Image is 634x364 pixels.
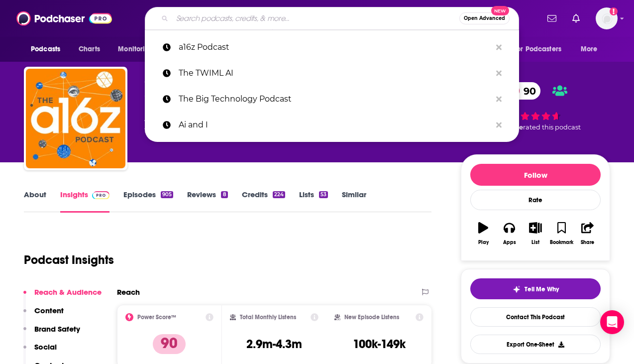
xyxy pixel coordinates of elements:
a: a16z Podcast [145,34,519,60]
button: Content [23,306,64,324]
a: Credits224 [242,190,285,213]
a: Show notifications dropdown [568,10,584,27]
h2: Total Monthly Listens [240,314,296,321]
button: tell me why sparkleTell Me Why [470,278,601,299]
span: New [491,6,509,15]
span: Podcasts [31,42,60,56]
button: List [523,216,548,251]
button: open menu [507,40,576,59]
span: Logged in as charlottestone [596,7,618,29]
h1: Podcast Insights [24,252,114,267]
a: Charts [72,40,106,59]
div: Apps [503,240,516,245]
a: InsightsPodchaser Pro [60,190,109,213]
button: Share [575,216,601,251]
a: Contact This Podcast [470,307,601,327]
div: 8 [221,191,227,198]
div: Play [478,240,489,245]
img: a16z Podcast [26,69,125,168]
span: Open Advanced [464,16,505,21]
span: Tell Me Why [525,285,559,293]
p: The TWIML AI [179,60,491,86]
a: Ai and I [145,112,519,138]
p: Ai and I [179,112,491,138]
p: 90 [153,334,186,354]
div: 90 21 peoplerated this podcast [461,76,610,137]
button: open menu [574,40,610,59]
div: Share [581,240,594,245]
span: Charts [79,42,100,56]
button: Follow [470,164,601,186]
a: Reviews8 [187,190,227,213]
p: Social [34,342,57,352]
div: Rate [470,190,601,210]
div: 905 [161,191,173,198]
span: For Podcasters [514,42,561,56]
span: Monitoring [118,42,153,56]
button: Brand Safety [23,324,80,343]
div: Search podcasts, credits, & more... [145,7,519,30]
h2: Power Score™ [137,314,176,321]
h2: New Episode Listens [344,314,399,321]
button: Bookmark [548,216,574,251]
button: Social [23,342,57,361]
button: Show profile menu [596,7,618,29]
a: Similar [342,190,366,213]
svg: Email not verified [610,7,618,15]
div: 224 [273,191,285,198]
button: Play [470,216,496,251]
p: a16z Podcast [179,34,491,60]
h2: Reach [117,287,140,297]
div: Bookmark [550,240,573,245]
h3: 100k-149k [353,337,406,352]
a: Lists53 [299,190,328,213]
span: rated this podcast [523,123,581,131]
a: 90 [504,82,541,100]
a: Show notifications dropdown [543,10,560,27]
p: The Big Technology Podcast [179,86,491,112]
button: Reach & Audience [23,287,102,306]
p: Content [34,306,64,315]
a: The Big Technology Podcast [145,86,519,112]
a: Episodes905 [123,190,173,213]
span: featuring [144,124,350,136]
div: 53 [319,191,328,198]
span: More [581,42,598,56]
div: Open Intercom Messenger [600,310,624,334]
button: open menu [111,40,166,59]
button: open menu [24,40,73,59]
p: Reach & Audience [34,287,102,297]
p: Brand Safety [34,324,80,334]
div: List [531,240,539,245]
img: User Profile [596,7,618,29]
button: Apps [496,216,522,251]
button: Export One-Sheet [470,335,601,354]
img: Podchaser - Follow, Share and Rate Podcasts [16,9,112,28]
img: tell me why sparkle [513,285,521,293]
span: 90 [514,82,541,100]
input: Search podcasts, credits, & more... [172,10,459,26]
a: The TWIML AI [145,60,519,86]
h3: 2.9m-4.3m [246,337,302,352]
a: About [24,190,46,213]
button: Open AdvancedNew [459,12,510,24]
img: Podchaser Pro [92,191,109,199]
